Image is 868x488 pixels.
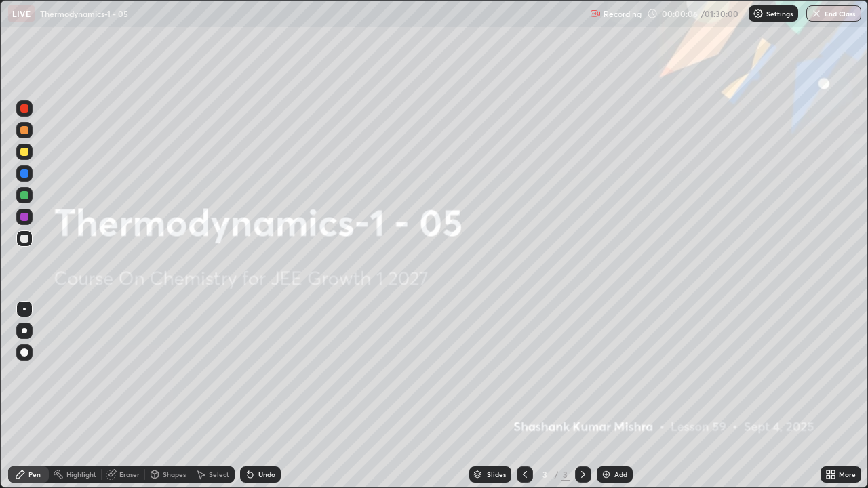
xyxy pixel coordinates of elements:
div: 3 [561,468,570,481]
img: recording.375f2c34.svg [590,8,601,19]
div: Eraser [119,471,140,478]
div: More [839,471,856,478]
p: LIVE [12,8,31,19]
div: Slides [487,471,506,478]
img: class-settings-icons [753,8,764,19]
p: Thermodynamics-1 - 05 [40,8,128,19]
p: Recording [604,9,642,19]
div: Undo [258,471,275,478]
div: Highlight [66,471,96,478]
div: Select [209,471,229,478]
div: Shapes [163,471,186,478]
div: / [555,470,559,479]
div: Pen [28,471,41,478]
img: end-class-cross [811,8,822,19]
div: Add [614,471,627,478]
button: End Class [806,5,861,22]
img: add-slide-button [601,469,612,480]
p: Settings [766,10,793,17]
div: 3 [538,470,552,479]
